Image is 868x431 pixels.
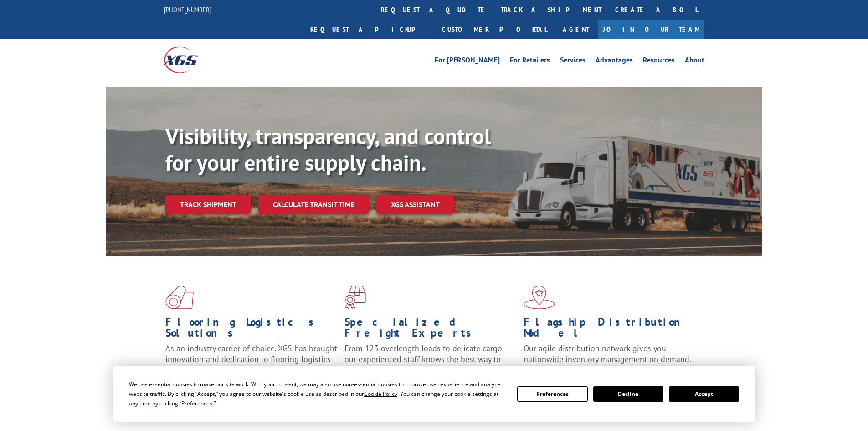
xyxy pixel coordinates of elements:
a: Customer Portal [435,20,554,39]
a: For [PERSON_NAME] [435,57,500,67]
p: From 123 overlength loads to delicate cargo, our experienced staff knows the best way to move you... [344,343,517,384]
a: Agent [554,20,598,39]
div: Cookie Consent Prompt [113,366,755,422]
a: Join Our Team [598,20,704,39]
a: [PHONE_NUMBER] [164,5,211,14]
div: We use essential cookies to make our site work. With your consent, we may also use non-essential ... [129,379,506,408]
b: Visibility, transparency, and control for your entire supply chain. [165,122,491,177]
span: Preferences [181,400,212,407]
a: Services [560,57,586,67]
a: Track shipment [165,195,251,214]
span: Cookie Policy [364,390,397,398]
a: Calculate transit time [258,195,369,214]
img: xgs-icon-focused-on-flooring-red [344,286,366,309]
a: Request a pickup [303,20,435,39]
button: Decline [593,386,663,402]
a: About [685,57,704,67]
a: For Retailers [510,57,550,67]
h1: Flagship Distribution Model [524,317,696,343]
h1: Flooring Logistics Solutions [165,317,338,343]
span: Our agile distribution network gives you nationwide inventory management on demand. [524,343,691,364]
a: Advantages [596,57,633,67]
a: XGS ASSISTANT [376,195,454,214]
img: xgs-icon-total-supply-chain-intelligence-red [165,286,194,309]
span: As an industry carrier of choice, XGS has brought innovation and dedication to flooring logistics... [165,343,337,375]
a: Resources [643,57,675,67]
button: Accept [669,386,739,402]
button: Preferences [517,386,587,402]
h1: Specialized Freight Experts [344,317,517,343]
img: xgs-icon-flagship-distribution-model-red [524,286,555,309]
